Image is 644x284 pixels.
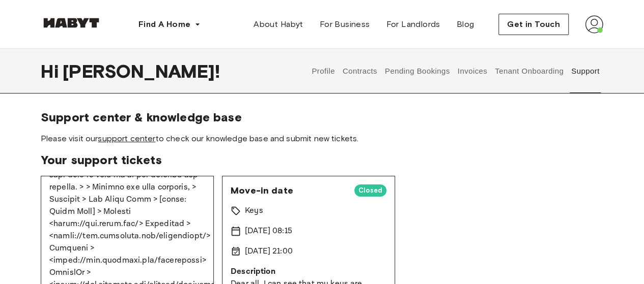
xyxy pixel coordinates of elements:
[308,49,603,93] div: user profile tabs
[383,49,451,93] button: Pending Bookings
[449,14,483,35] a: Blog
[386,18,440,30] span: For Landlords
[245,245,293,258] p: [DATE] 21:00
[585,15,603,34] img: avatar
[254,18,303,30] span: About Habyt
[41,60,63,82] span: Hi
[231,266,386,278] p: Description
[456,49,488,93] button: Invoices
[41,110,603,125] span: Support center & knowledge base
[231,184,346,197] span: Move-in date
[41,133,603,144] span: Please visit our to check our knowledge base and submit new tickets.
[98,134,155,143] a: support center
[570,49,601,93] button: Support
[312,14,378,35] a: For Business
[130,14,209,35] button: Find A Home
[354,185,386,196] span: Closed
[341,49,378,93] button: Contracts
[245,205,263,217] p: Keys
[457,18,474,30] span: Blog
[138,18,190,30] span: Find A Home
[507,18,560,30] span: Get in Touch
[494,49,565,93] button: Tenant Onboarding
[311,49,337,93] button: Profile
[41,18,102,28] img: Habyt
[245,225,292,237] p: [DATE] 08:15
[41,152,603,168] span: Your support tickets
[245,14,311,35] a: About Habyt
[320,18,370,30] span: For Business
[378,14,448,35] a: For Landlords
[498,14,569,35] button: Get in Touch
[63,60,220,82] span: [PERSON_NAME] !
